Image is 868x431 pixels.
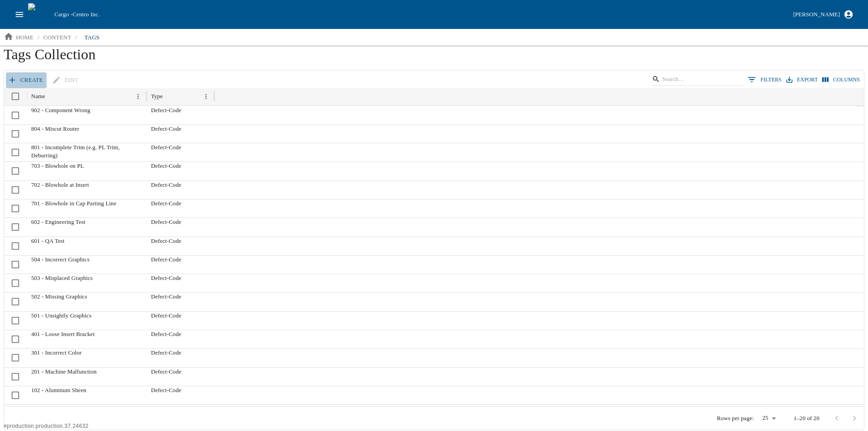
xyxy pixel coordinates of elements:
p: home [16,33,33,42]
p: tags [85,33,100,42]
div: Defect-Code [146,199,214,218]
a: tags [77,30,106,45]
button: Menu [200,90,212,103]
p: Rows per page: [717,414,754,422]
div: 101 - Release Pull-Off [27,404,146,423]
div: 501 - Unsightly Graphics [27,311,146,330]
div: 601 - QA Test [27,237,146,255]
button: Menu [132,90,144,103]
div: 102 - Aluminum Sheen [27,386,146,404]
div: 503 - Misplaced Graphics [27,274,146,292]
button: [PERSON_NAME] [789,7,857,23]
div: 502 - Missing Graphics [27,292,146,311]
button: Export [784,73,820,86]
div: Defect-Code [146,143,214,161]
div: Cargo - [51,10,789,19]
div: 702 - Blowhole at Insert [27,180,146,199]
div: 602 - Engineering Test [27,218,146,236]
div: Defect-Code [146,404,214,423]
input: Search… [662,73,732,85]
button: Sort [164,90,176,103]
div: 701 - Blowhole in Cap Parting Line [27,199,146,218]
div: 401 - Loose Insert Bracket [27,330,146,348]
div: Defect-Code [146,255,214,274]
div: Type [151,93,163,100]
div: 804 - Miscut Router [27,124,146,143]
a: create [6,72,47,88]
button: Select columns [820,73,862,86]
img: cargo logo [28,3,51,26]
div: Defect-Code [146,124,214,143]
span: Centro Inc. [72,11,99,18]
div: 703 - Blowhole on PL [27,161,146,180]
div: Defect-Code [146,311,214,330]
div: Defect-Code [146,330,214,348]
button: Sort [46,90,58,103]
div: Defect-Code [146,274,214,292]
div: Defect-Code [146,237,214,255]
div: Defect-Code [146,367,214,386]
div: 201 - Machine Malfunction [27,367,146,386]
div: [PERSON_NAME] [793,9,840,20]
div: 801 - Incomplete Trim (e.g. PL Trim, Deburring) [27,143,146,161]
div: 301 - Incorrect Color [27,348,146,367]
div: 25 [757,412,779,425]
div: 902 - Component Wrong [27,106,146,124]
div: Defect-Code [146,161,214,180]
div: Search [652,73,745,88]
li: / [75,33,77,42]
a: content [40,30,75,45]
p: 1–20 of 20 [793,414,819,422]
p: content [43,33,71,42]
li: / [38,33,39,42]
div: Defect-Code [146,180,214,199]
h1: Tags Collection [4,46,864,70]
div: 504 - Incorrect Graphics [27,255,146,274]
div: Name [31,93,45,100]
button: Show filters [745,73,784,86]
div: Defect-Code [146,106,214,124]
div: Defect-Code [146,292,214,311]
div: Defect-Code [146,348,214,367]
div: Defect-Code [146,218,214,236]
div: Defect-Code [146,386,214,404]
button: open drawer [11,6,28,23]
